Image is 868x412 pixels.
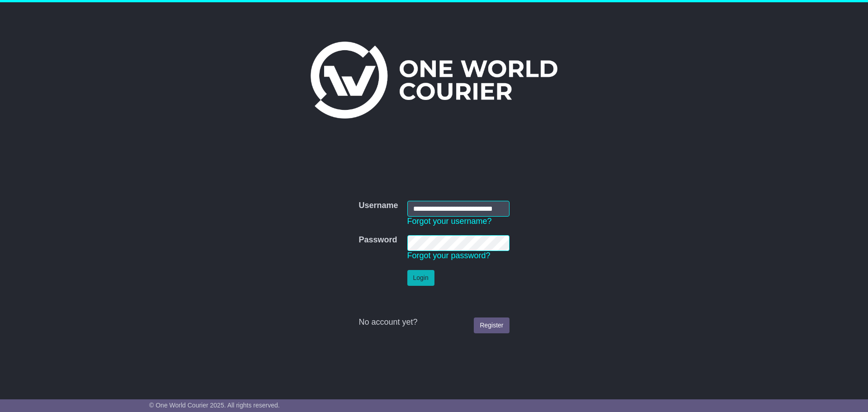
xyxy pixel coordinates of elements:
a: Forgot your username? [407,217,492,226]
a: Register [474,317,509,333]
img: One World [311,42,557,118]
label: Username [359,201,398,211]
a: Forgot your password? [407,251,491,260]
label: Password [359,235,397,245]
span: © One World Courier 2025. All rights reserved. [149,402,280,409]
button: Login [407,270,434,286]
div: No account yet? [359,317,509,327]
